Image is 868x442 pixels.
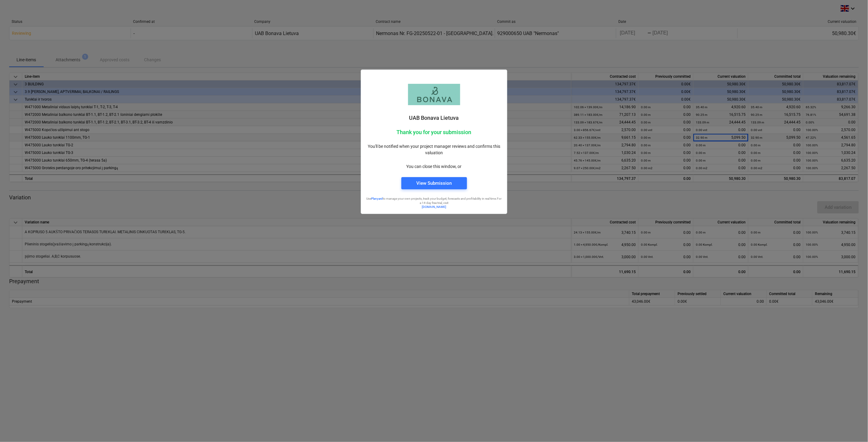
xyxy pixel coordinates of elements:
[416,179,452,187] div: View Submission
[366,143,502,156] p: You'll be notified when your project manager reviews and confirms this valuation
[366,114,502,122] p: UAB Bonava Lietuva
[422,205,446,209] a: [DOMAIN_NAME]
[366,163,502,170] p: You can close this window, or
[371,197,383,200] a: Planyard
[366,129,502,136] p: Thank you for your submission
[366,197,502,205] p: Use to manage your own projects, track your budget, forecasts and profitability in real time. For...
[401,177,467,189] button: View Submission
